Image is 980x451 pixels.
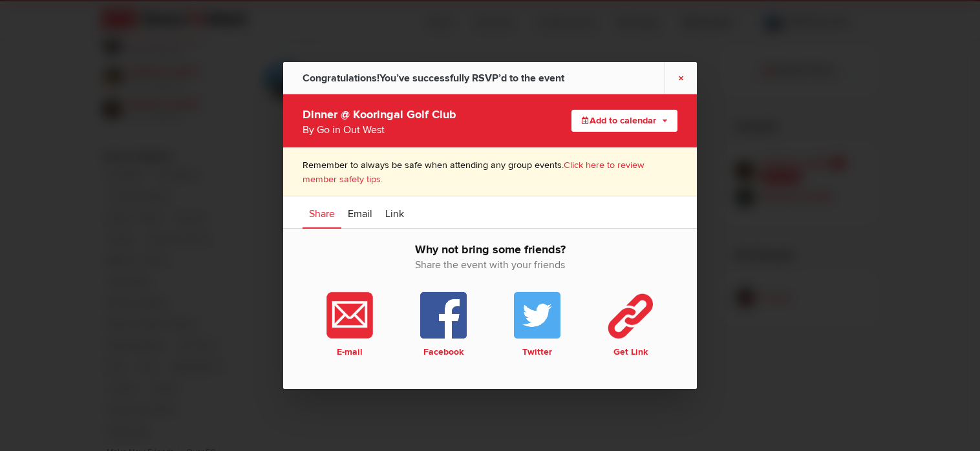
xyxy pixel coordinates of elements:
a: Share [303,196,341,229]
b: Get Link [586,346,675,358]
div: Dinner @ Kooringal Golf Club [303,104,527,138]
span: Share [309,207,335,220]
a: Email [341,196,379,229]
b: Facebook [399,346,487,358]
b: E-mail [305,346,394,358]
span: Email [348,207,372,220]
span: Link [385,207,404,220]
p: Remember to always be safe when attending any group events. [303,158,677,186]
a: × [665,62,697,94]
a: Get Link [584,292,677,358]
span: Share the event with your friends [303,257,677,273]
div: You’ve successfully RSVP’d to the event [303,62,564,94]
button: Add to calendar [571,110,677,132]
span: Congratulations! [303,72,379,85]
b: Twitter [493,346,581,358]
a: Link [379,196,410,229]
a: Twitter [490,292,584,358]
a: Click here to review member safety tips. [303,160,644,185]
div: By Go in Out West [303,122,527,138]
a: E-mail [303,292,396,358]
a: Facebook [396,292,490,358]
h2: Why not bring some friends? [303,242,677,286]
